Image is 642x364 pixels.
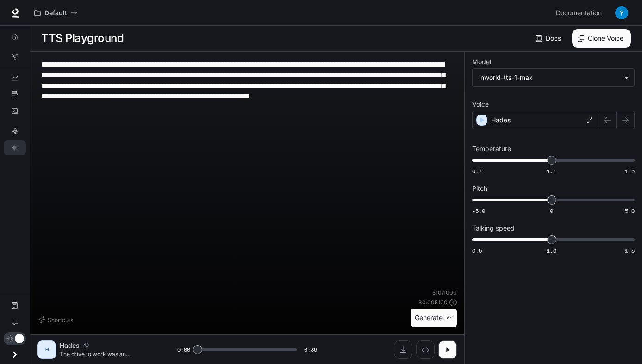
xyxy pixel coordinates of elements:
span: 1.5 [625,247,635,255]
span: 0 [550,207,553,215]
span: 0.5 [472,247,482,255]
a: Traces [4,87,26,102]
span: Dark mode toggle [15,333,24,343]
p: ⌘⏎ [446,315,453,321]
span: 1.0 [547,247,556,255]
div: inworld-tts-1-max [473,69,634,86]
p: Pitch [472,185,487,192]
span: 5.0 [625,207,635,215]
div: H [39,342,54,357]
span: Documentation [556,7,602,19]
p: The drive to work was an adventure. I almost drove into a neighbor's fence a couple of times beca... [60,350,155,358]
button: Generate⌘⏎ [411,309,457,328]
p: Default [44,9,67,17]
a: LLM Playground [4,124,26,139]
span: 1.5 [625,167,635,175]
a: Docs [534,29,565,48]
button: Download audio [394,340,412,359]
button: Copy Voice ID [80,343,93,348]
button: Open drawer [4,345,25,364]
a: Dashboards [4,70,26,85]
a: Graph Registry [4,49,26,64]
p: Talking speed [472,225,515,231]
h1: TTS Playground [41,29,124,48]
p: $ 0.005100 [418,298,448,306]
div: inworld-tts-1-max [479,73,619,82]
a: TTS Playground [4,140,26,155]
span: 0.7 [472,167,482,175]
button: Inspect [416,340,435,359]
a: Documentation [552,4,609,22]
button: Clone Voice [572,29,631,48]
button: Shortcuts [37,312,77,327]
a: Feedback [4,315,26,329]
span: 0:36 [304,345,317,354]
span: 1.1 [547,167,556,175]
span: 0:00 [177,345,190,354]
a: Overview [4,29,26,44]
p: Model [472,59,491,65]
span: -5.0 [472,207,485,215]
p: Hades [491,115,511,125]
img: User avatar [615,6,628,19]
p: Voice [472,101,489,108]
p: Temperature [472,146,511,152]
p: 510 / 1000 [432,289,457,297]
button: All workspaces [30,4,81,22]
p: Hades [60,341,80,350]
button: User avatar [612,4,631,22]
a: Logs [4,103,26,118]
a: Documentation [4,298,26,313]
